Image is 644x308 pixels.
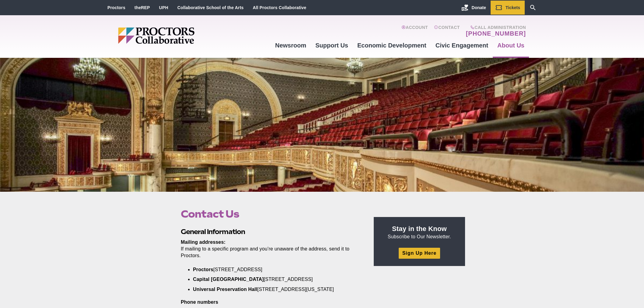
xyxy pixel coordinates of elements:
[193,266,351,273] li: [STREET_ADDRESS]
[181,240,226,245] strong: Mailing addresses:
[491,1,525,15] a: Tickets
[159,5,168,10] a: UPH
[472,5,486,10] span: Donate
[271,37,311,54] a: Newsroom
[193,287,257,292] strong: Universal Preservation Hall
[381,224,458,240] p: Subscribe to Our Newsletter.
[525,1,541,15] a: Search
[434,25,460,37] a: Contact
[181,227,360,236] h2: General Information
[193,286,351,293] li: [STREET_ADDRESS][US_STATE]
[118,27,241,44] img: Proctors logo
[353,37,431,54] a: Economic Development
[177,5,244,10] a: Collaborative School of the Arts
[392,225,447,233] strong: Stay in the Know
[193,276,351,283] li: [STREET_ADDRESS]
[135,5,150,10] a: theREP
[181,239,360,259] p: If mailing to a specific program and you’re unaware of the address, send it to Proctors.
[466,30,526,37] a: [PHONE_NUMBER]
[457,1,491,15] a: Donate
[311,37,353,54] a: Support Us
[431,37,493,54] a: Civic Engagement
[399,248,440,258] a: Sign Up Here
[464,25,526,30] span: Call Administration
[493,37,529,54] a: About Us
[193,277,264,282] strong: Capital [GEOGRAPHIC_DATA]
[181,299,218,305] b: Phone numbers
[181,208,360,220] h1: Contact Us
[193,267,213,272] strong: Proctors
[506,5,520,10] span: Tickets
[253,5,306,10] a: All Proctors Collaborative
[401,25,428,37] a: Account
[107,5,125,10] a: Proctors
